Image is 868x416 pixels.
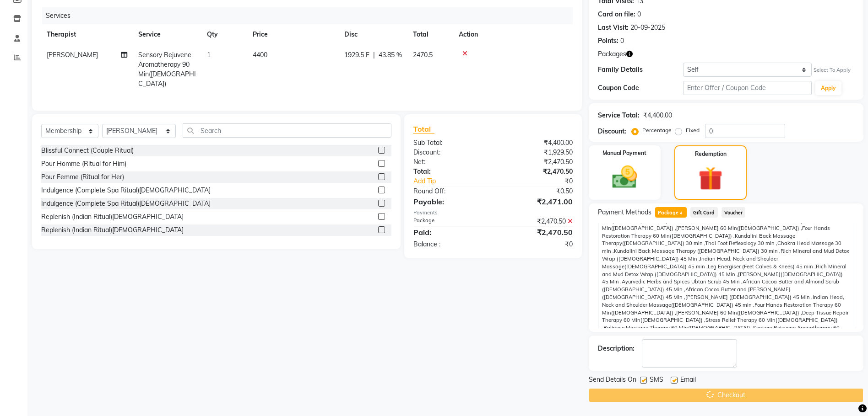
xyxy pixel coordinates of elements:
span: 1 [207,51,211,59]
span: 43.85 % [379,50,402,60]
div: Services [42,7,580,24]
div: Service Total: [598,111,640,120]
input: Search [183,123,391,138]
div: Payments [413,209,572,217]
div: Description: [598,344,635,353]
div: 0 [620,36,624,46]
span: Send Details On [589,375,636,386]
span: Email [680,375,696,386]
input: Enter Offer / Coupon Code [683,81,811,95]
img: _cash.svg [604,163,645,192]
span: Total [413,124,434,134]
div: Card on file: [598,10,635,19]
span: Deep Tissue Repair Therapy 60 Min([DEMOGRAPHIC_DATA]) , [602,309,849,324]
div: Round Off: [407,187,493,196]
span: 2470.5 [413,51,433,59]
span: African Cocoa Butter and [PERSON_NAME] ([DEMOGRAPHIC_DATA]) 45 Min , [602,286,791,300]
th: Disc [339,24,407,45]
span: Leg Energiser (Feet Calves & Knees) 45 min , [708,263,816,270]
span: Package [655,207,687,218]
span: Kundalini Back Massage Therapy ([DEMOGRAPHIC_DATA]) 30 min , [614,248,781,254]
span: Stress Relief Therapy 60 Min([DEMOGRAPHIC_DATA]) , [602,217,814,231]
img: _gift.svg [691,164,730,193]
div: Indulgence (Complete Spa Ritual)[DEMOGRAPHIC_DATA] [41,186,211,195]
span: [PERSON_NAME] 60 Min([DEMOGRAPHIC_DATA]) , [676,225,802,231]
th: Total [407,24,453,45]
label: Percentage [642,126,672,134]
span: [PERSON_NAME]([DEMOGRAPHIC_DATA]) 45 Min , [602,271,843,285]
div: Package [407,217,493,226]
span: Thai Foot Reflexology 30 min , [705,240,777,246]
span: Indian Head, Neck and Shoulder Massage([DEMOGRAPHIC_DATA]) 45 min , [602,294,844,308]
span: 4 [678,211,684,216]
span: 1929.5 F [344,50,369,60]
div: ₹2,471.00 [493,196,580,207]
span: Kundalini Back Massage Therapy([DEMOGRAPHIC_DATA]) 30 min , [602,233,795,247]
div: Select To Apply [814,66,851,74]
span: Four Hands Restoration Therapy 60 Min([DEMOGRAPHIC_DATA]) , [602,225,830,239]
div: Payable: [407,196,493,207]
div: Blissful Connect (Couple Ritual) [41,146,134,155]
th: Therapist [41,24,133,45]
div: Pour Homme (Ritual for Him) [41,159,126,169]
span: Packages [598,49,626,59]
span: | [373,50,375,60]
div: ₹2,470.50 [493,157,580,167]
span: Ayurvedic Herbs and Spices Ubtan Scrub 45 Min , [622,278,743,285]
th: Qty [201,24,247,45]
div: ₹4,400.00 [643,111,672,120]
button: Apply [815,81,841,95]
span: 4400 [253,51,267,59]
div: ₹2,470.50 [493,227,580,238]
label: Fixed [686,126,700,134]
span: Voucher [722,207,746,218]
span: Balinese Massage Therapy 60 Min([DEMOGRAPHIC_DATA]) , [603,325,753,331]
div: Net: [407,157,493,167]
div: Points: [598,36,618,46]
div: Last Visit: [598,23,629,32]
th: Service [133,24,201,45]
div: Pour Femme (Ritual for Her) [41,172,124,182]
label: Redemption [695,150,727,158]
a: Add Tip [407,176,507,186]
th: Price [247,24,339,45]
div: Paid: [407,227,493,238]
span: Gift Card [690,207,718,218]
span: Four Hands Restoration Therapy 60 Min([DEMOGRAPHIC_DATA]) , [602,302,841,316]
div: Family Details [598,65,684,75]
div: ₹1,929.50 [493,148,580,157]
span: Indian Head, Neck and Shoulder Massage([DEMOGRAPHIC_DATA]) 45 min , [602,256,778,270]
div: ₹0 [493,240,580,249]
div: ₹4,400.00 [493,138,580,148]
div: 20-09-2025 [630,23,665,32]
div: Total: [407,167,493,176]
span: [PERSON_NAME] 60 Min([DEMOGRAPHIC_DATA]) , [676,309,802,316]
div: ₹0 [507,176,579,186]
span: Payment Methods [598,208,651,217]
div: Indulgence (Complete Spa Ritual)[DEMOGRAPHIC_DATA] [41,199,211,208]
span: [PERSON_NAME] ([DEMOGRAPHIC_DATA]) 45 Min , [685,294,813,300]
th: Action [453,24,573,45]
div: ₹0.50 [493,187,580,196]
div: Balance : [407,240,493,249]
div: Replenish (Indian Ritual)[DEMOGRAPHIC_DATA] [41,225,184,235]
span: [PERSON_NAME] [47,51,98,59]
span: Sensory Rejuvene Aromatherapy 90 Min([DEMOGRAPHIC_DATA]) [138,51,196,88]
div: ₹2,470.50 [493,167,580,176]
div: Discount: [407,148,493,157]
label: Manual Payment [602,149,646,157]
div: Coupon Code [598,83,684,93]
div: Sub Total: [407,138,493,148]
div: Discount: [598,127,626,136]
span: Rich Mineral and Mud Detox Wrap ([DEMOGRAPHIC_DATA]) 45 Min , [602,263,846,277]
div: ₹2,470.50 [493,217,580,226]
div: 0 [637,10,641,19]
span: Stress Relief Therapy 60 Min([DEMOGRAPHIC_DATA]) , [602,317,838,331]
div: Replenish (Indian Ritual)[DEMOGRAPHIC_DATA] [41,212,184,222]
span: SMS [650,375,663,386]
